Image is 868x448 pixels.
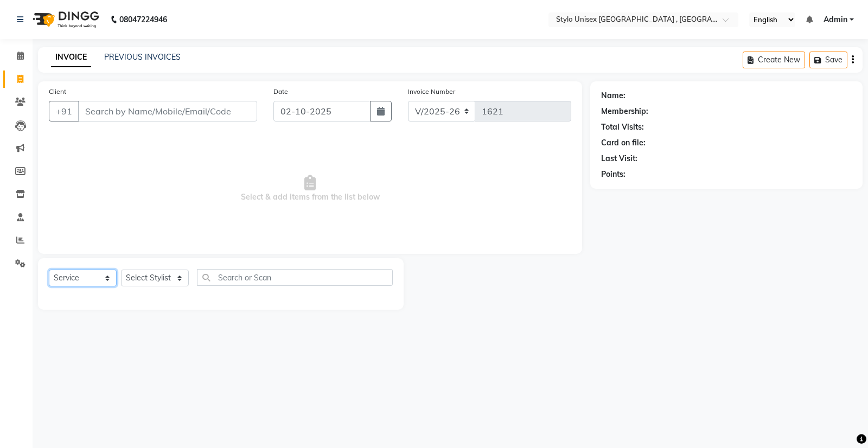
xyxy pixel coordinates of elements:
label: Client [49,87,66,97]
button: +91 [49,101,79,121]
div: Membership: [601,106,648,117]
div: Points: [601,169,626,180]
img: logo [28,4,102,35]
span: Select & add items from the list below [49,135,571,243]
input: Search by Name/Mobile/Email/Code [78,101,257,121]
b: 08047224946 [119,4,167,35]
div: Card on file: [601,137,646,149]
button: Save [809,52,847,68]
a: INVOICE [51,48,91,67]
input: Search or Scan [197,269,393,286]
div: Last Visit: [601,153,637,164]
div: Total Visits: [601,121,644,133]
label: Date [273,87,288,97]
div: Name: [601,90,626,101]
button: Create New [743,52,805,68]
label: Invoice Number [408,87,455,97]
a: PREVIOUS INVOICES [104,52,181,62]
span: Admin [824,14,847,25]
